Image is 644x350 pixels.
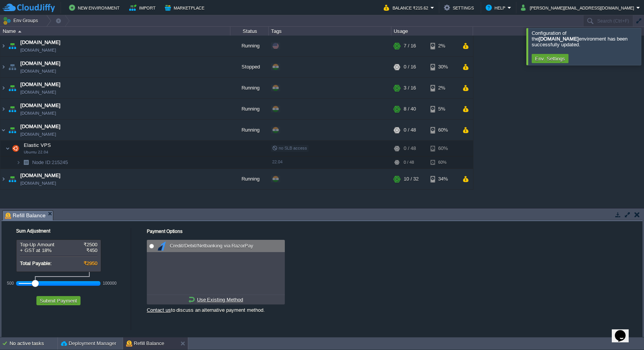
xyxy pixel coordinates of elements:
[23,142,52,148] span: Elastic VPS
[430,57,455,77] div: 30%
[533,55,567,62] button: Env. Settings
[3,3,55,13] img: CloudJiffy
[430,120,455,140] div: 60%
[7,99,18,119] img: AMDAwAAAACH5BAEAAAAALAAAAAABAAEAAAICRAEAOw==
[272,146,307,150] span: no SLB access
[24,150,48,155] span: Ubuntu 22.04
[7,57,18,77] img: AMDAwAAAACH5BAEAAAAALAAAAAABAAEAAAICRAEAOw==
[0,78,7,98] img: AMDAwAAAACH5BAEAAAAALAAAAAABAAEAAAICRAEAOw==
[521,3,636,12] button: [PERSON_NAME][EMAIL_ADDRESS][DOMAIN_NAME]
[230,57,269,77] div: Stopped
[20,67,56,75] span: [DOMAIN_NAME]
[404,99,416,119] div: 8 / 40
[147,305,285,313] div: to discuss an alternative payment method.
[10,337,58,350] div: No active tasks
[230,36,269,56] div: Running
[430,36,455,56] div: 2%
[129,3,158,12] button: Import
[20,242,97,247] div: Top-Up Amount
[404,141,416,156] div: 0 / 48
[31,159,69,166] a: Node ID:215245
[444,3,476,12] button: Settings
[61,340,116,347] button: Deployment Manager
[20,88,56,96] a: [DOMAIN_NAME]
[1,27,230,36] div: Name
[20,109,56,117] a: [DOMAIN_NAME]
[10,141,21,156] img: AMDAwAAAACH5BAEAAAAALAAAAAABAAEAAAICRAEAOw==
[20,247,97,253] div: + GST at 18%
[0,57,7,77] img: AMDAwAAAACH5BAEAAAAALAAAAAABAAEAAAICRAEAOw==
[0,120,7,140] img: AMDAwAAAACH5BAEAAAAALAAAAAABAAEAAAICRAEAOw==
[7,281,14,285] div: 500
[32,160,52,165] span: Node ID:
[20,130,56,138] span: [DOMAIN_NAME]
[20,60,61,67] a: [DOMAIN_NAME]
[168,243,253,249] span: Credit/Debit/Netbanking via RazorPay
[7,36,18,56] img: AMDAwAAAACH5BAEAAAAALAAAAAABAAEAAAICRAEAOw==
[430,169,455,189] div: 34%
[392,27,473,36] div: Usage
[103,281,117,285] div: 100000
[5,141,10,156] img: AMDAwAAAACH5BAEAAAAALAAAAAABAAEAAAICRAEAOw==
[430,141,455,156] div: 60%
[230,169,269,189] div: Running
[69,3,122,12] button: New Environment
[147,229,182,234] label: Payment Options
[20,172,61,179] a: [DOMAIN_NAME]
[84,260,97,266] span: ₹2950
[7,120,18,140] img: AMDAwAAAACH5BAEAAAAALAAAAAABAAEAAAICRAEAOw==
[230,120,269,140] div: Running
[20,102,61,109] a: [DOMAIN_NAME]
[20,81,61,88] a: [DOMAIN_NAME]
[126,340,164,347] button: Refill Balance
[20,123,61,130] a: [DOMAIN_NAME]
[23,142,52,148] a: Elastic VPSUbuntu 22.04
[84,242,97,247] span: ₹2500
[430,156,455,168] div: 60%
[230,78,269,98] div: Running
[16,156,21,168] img: AMDAwAAAACH5BAEAAAAALAAAAAABAAEAAAICRAEAOw==
[404,57,416,77] div: 0 / 16
[486,3,508,12] button: Help
[272,160,283,164] span: 22.04
[31,159,69,166] span: 215245
[21,156,31,168] img: AMDAwAAAACH5BAEAAAAALAAAAAABAAEAAAICRAEAOw==
[20,260,97,266] div: Total Payable:
[5,211,46,220] span: Refill Balance
[20,39,61,46] a: [DOMAIN_NAME]
[384,3,430,12] button: Balance ₹215.62
[20,179,56,187] span: [DOMAIN_NAME]
[269,27,391,36] div: Tags
[404,36,416,56] div: 7 / 16
[404,169,419,189] div: 10 / 32
[147,307,171,313] a: Contact us
[404,120,416,140] div: 0 / 48
[0,99,7,119] img: AMDAwAAAACH5BAEAAAAALAAAAAABAAEAAAICRAEAOw==
[187,295,245,304] a: Use Existing Method
[612,319,636,342] iframe: chat widget
[7,78,18,98] img: AMDAwAAAACH5BAEAAAAALAAAAAABAAEAAAICRAEAOw==
[157,241,166,251] img: razorpay.png
[404,156,414,168] div: 0 / 48
[0,36,7,56] img: AMDAwAAAACH5BAEAAAAALAAAAAABAAEAAAICRAEAOw==
[430,99,455,119] div: 5%
[532,30,628,47] span: Configuration of the environment has been successfully updated.
[38,297,79,304] button: Submit Payment
[430,78,455,98] div: 2%
[0,169,7,189] img: AMDAwAAAACH5BAEAAAAALAAAAAABAAEAAAICRAEAOw==
[230,99,269,119] div: Running
[20,46,56,54] a: [DOMAIN_NAME]
[197,297,243,303] u: Use Existing Method
[6,228,50,234] label: Sum Adjustment
[86,247,97,253] span: ₹450
[18,31,21,33] img: AMDAwAAAACH5BAEAAAAALAAAAAABAAEAAAICRAEAOw==
[231,27,268,36] div: Status
[3,15,41,26] button: Env Groups
[165,3,207,12] button: Marketplace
